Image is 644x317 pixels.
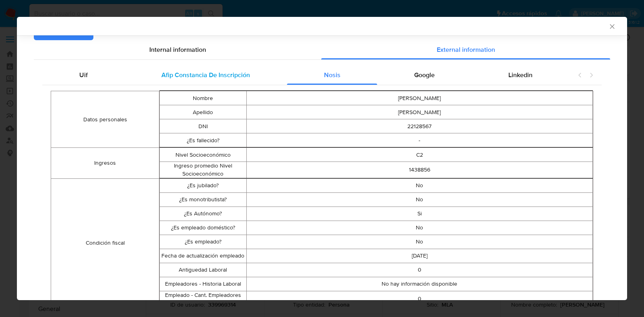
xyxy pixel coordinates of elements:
[160,249,246,263] td: Fecha de actualización empleado
[79,70,88,80] span: Uif
[160,221,246,235] td: ¿Es empleado doméstico?
[246,235,593,249] td: No
[160,148,246,162] td: Nivel Socioeconómico
[160,192,246,207] td: ¿Es monotributista?
[160,91,246,105] td: Nombre
[160,263,246,277] td: Antiguedad Laboral
[246,91,593,105] td: [PERSON_NAME]
[160,178,246,192] td: ¿Es jubilado?
[160,162,246,178] td: Ingreso promedio Nivel Socioeconómico
[246,263,593,277] td: 0
[160,277,246,291] td: Empleadores - Historia Laboral
[160,291,246,307] td: Empleado - Cant. Empleadores 12M
[246,133,593,147] td: -
[246,178,593,192] td: No
[51,91,159,148] td: Datos personales
[42,65,570,85] div: Detailed external info
[246,148,593,162] td: C2
[51,178,159,307] td: Condición fiscal
[437,45,495,54] span: External information
[246,119,593,133] td: 22128567
[160,105,246,119] td: Apellido
[247,280,593,288] p: No hay información disponible
[246,249,593,263] td: [DATE]
[414,70,435,80] span: Google
[246,291,593,307] td: 0
[608,22,615,30] button: Cerrar ventana
[246,221,593,235] td: No
[246,162,593,178] td: 1438856
[161,70,250,80] span: Afip Constancia De Inscripción
[17,17,627,300] div: closure-recommendation-modal
[246,192,593,207] td: No
[508,70,533,80] span: Linkedin
[149,45,206,54] span: Internal information
[34,40,610,59] div: Detailed info
[246,105,593,119] td: [PERSON_NAME]
[160,207,246,221] td: ¿Es Autónomo?
[160,119,246,133] td: DNI
[246,207,593,221] td: Si
[324,70,341,80] span: Nosis
[51,148,159,178] td: Ingresos
[44,22,83,39] span: Adjuntar PDF
[160,133,246,147] td: ¿Es fallecido?
[160,235,246,249] td: ¿Es empleado?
